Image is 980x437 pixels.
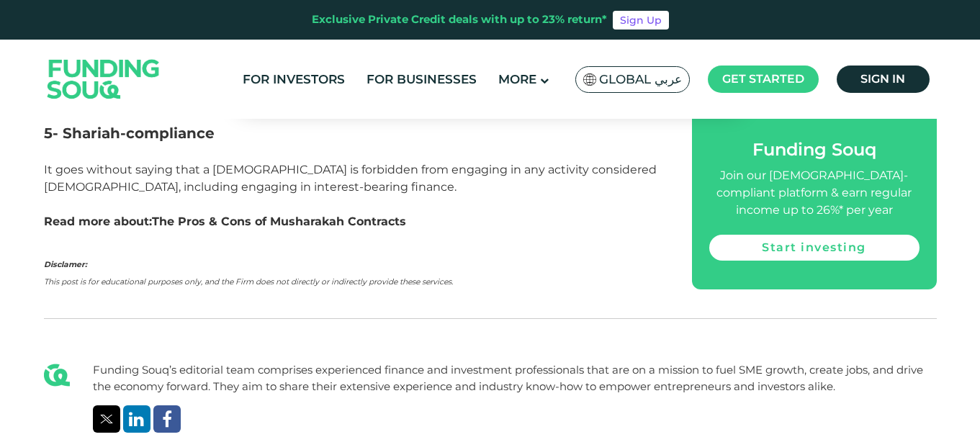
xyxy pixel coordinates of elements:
[44,125,215,142] span: 5- Shariah-compliance
[498,72,536,86] span: More
[100,415,113,423] img: twitter
[613,11,669,30] a: Sign Up
[44,215,406,228] span: Read more about:
[722,72,804,86] span: Get started
[599,71,682,88] span: Global عربي
[709,167,920,219] div: Join our [DEMOGRAPHIC_DATA]-compliant platform & earn regular income up to 26%* per year
[93,362,937,395] div: Funding Souq’s editorial team comprises experienced finance and investment professionals that are...
[312,12,607,28] div: Exclusive Private Credit deals with up to 23% return*
[44,163,657,194] span: It goes without saying that a [DEMOGRAPHIC_DATA] is forbidden from engaging in any activity consi...
[709,235,920,261] a: Start investing
[44,362,70,388] img: Blog Author
[363,68,480,91] a: For Businesses
[583,73,596,86] img: SA Flag
[239,68,349,91] a: For Investors
[152,215,406,228] a: The Pros & Cons of Musharakah Contracts
[837,66,930,93] a: Sign in
[752,139,876,160] span: Funding Souq
[44,260,87,269] em: Disclamer:
[33,42,174,115] img: Logo
[860,72,905,86] span: Sign in
[44,277,453,287] em: This post is for educational purposes only, and the Firm does not directly or indirectly provide ...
